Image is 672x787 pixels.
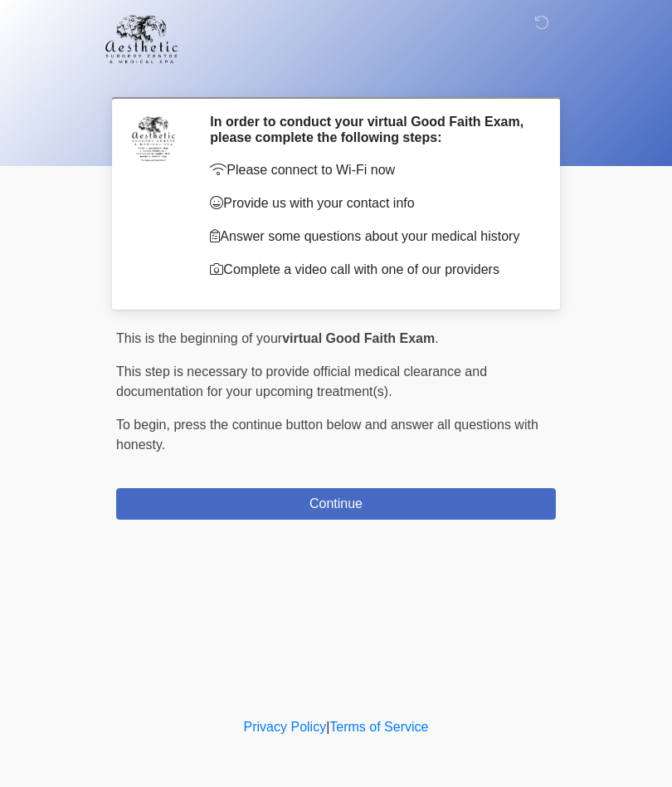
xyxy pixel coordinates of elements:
[210,227,531,247] p: Answer some questions about your medical history
[210,193,531,213] p: Provide us with your contact info
[210,160,531,180] p: Please connect to Wi-Fi now
[116,331,282,345] span: This is the beginning of your
[210,260,531,280] p: Complete a video call with one of our providers
[435,331,438,345] span: .
[282,331,435,345] strong: virtual Good Faith Exam
[329,720,428,734] a: Terms of Service
[129,114,178,164] img: Agent Avatar
[116,364,487,398] span: This step is necessary to provide official medical clearance and documentation for your upcoming ...
[116,488,556,520] button: Continue
[244,720,327,734] a: Privacy Policy
[116,418,173,432] span: To begin,
[100,12,183,66] img: Aesthetic Surgery Centre, PLLC Logo
[210,114,531,145] h2: In order to conduct your virtual Good Faith Exam, please complete the following steps:
[326,720,329,734] a: |
[116,418,538,452] span: press the continue button below and answer all questions with honesty.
